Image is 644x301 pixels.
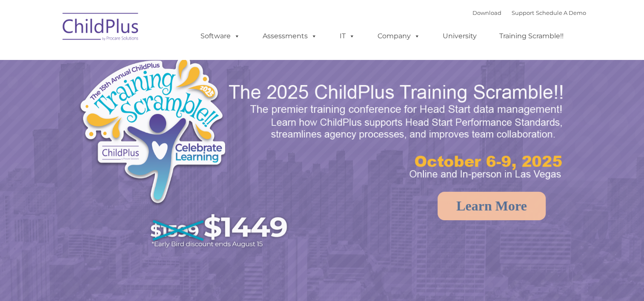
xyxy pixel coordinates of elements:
a: Company [369,28,429,45]
a: University [434,28,485,45]
a: Download [472,9,501,16]
a: Schedule A Demo [536,9,586,16]
font: | [472,9,586,16]
a: Support [512,9,534,16]
img: ChildPlus by Procare Solutions [58,7,143,49]
a: Learn More [438,192,546,220]
a: Training Scramble!! [491,28,572,45]
a: IT [331,28,364,45]
a: Software [192,28,249,45]
a: Assessments [254,28,326,45]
